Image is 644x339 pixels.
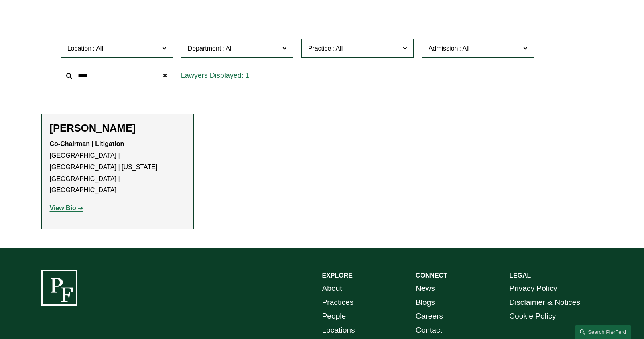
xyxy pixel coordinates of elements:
[322,282,342,296] a: About
[322,323,355,337] a: Locations
[50,138,185,196] p: [GEOGRAPHIC_DATA] | [GEOGRAPHIC_DATA] | [US_STATE] | [GEOGRAPHIC_DATA] | [GEOGRAPHIC_DATA]
[509,309,556,323] a: Cookie Policy
[416,296,435,310] a: Blogs
[509,296,580,310] a: Disclaimer & Notices
[509,272,531,279] strong: LEGAL
[67,45,92,52] span: Location
[50,205,83,211] a: View Bio
[188,45,221,52] span: Department
[416,323,442,337] a: Contact
[245,71,249,79] span: 1
[416,309,443,323] a: Careers
[50,140,124,147] strong: Co-Chairman | Litigation
[322,309,346,323] a: People
[575,325,631,339] a: Search this site
[429,45,458,52] span: Admission
[322,272,353,279] strong: EXPLORE
[509,282,557,296] a: Privacy Policy
[308,45,331,52] span: Practice
[50,205,76,211] strong: View Bio
[416,272,447,279] strong: CONNECT
[322,296,354,310] a: Practices
[50,122,185,134] h2: [PERSON_NAME]
[416,282,435,296] a: News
